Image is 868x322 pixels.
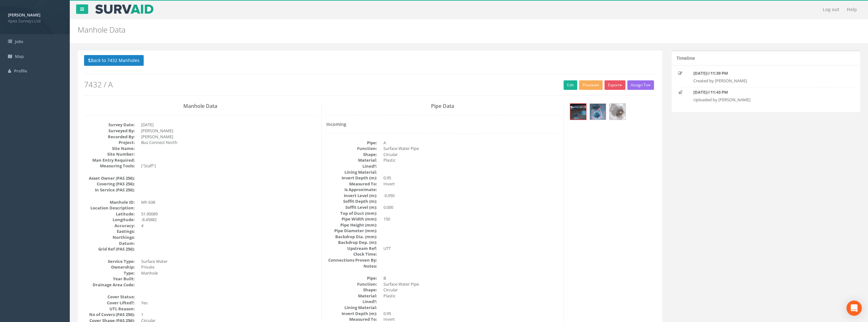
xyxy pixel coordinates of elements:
[676,56,695,60] h5: Timeline
[78,26,728,34] h2: Manhole Data
[326,193,377,199] dt: Invert Level (m):
[326,281,377,287] dt: Function:
[693,78,838,84] p: Created by [PERSON_NAME]
[383,152,559,158] dd: Circular
[326,222,377,228] dt: Pipe Height (mm):
[141,122,317,128] dd: [DATE]
[141,312,317,318] dd: 1
[326,293,377,299] dt: Material:
[710,70,728,76] strong: 11:39 PM
[141,300,317,306] dd: Yes
[627,80,654,90] button: Assign To
[693,70,707,76] strong: [DATE]
[84,258,135,264] dt: Service Type:
[693,89,707,95] strong: [DATE]
[84,312,135,318] dt: No of Covers (PAS 256):
[326,234,377,240] dt: Backdrop Dia. (mm):
[84,211,135,217] dt: Latitude:
[326,287,377,293] dt: Shape:
[84,300,135,306] dt: Cover Lifted?:
[84,181,135,187] dt: Covering (PAS 256):
[326,140,377,146] dt: Pipe:
[84,246,135,252] dt: Grid Ref (PAS 256):
[326,122,559,127] h4: Incoming
[564,80,577,90] a: Edit
[326,251,377,257] dt: Clock Time:
[141,223,317,229] dd: 4
[326,210,377,216] dt: Top of Duct (mm):
[326,157,377,163] dt: Material:
[604,80,625,90] button: Export
[590,104,606,120] img: 7dce6902-4495-06bc-7913-6897a3be7dee_5b39047f-97dd-2388-4626-048d87378605_thumb.jpg
[326,257,377,263] dt: Connections Proven By:
[383,140,559,146] dd: A
[693,97,838,103] p: Uploaded by [PERSON_NAME]
[141,211,317,217] dd: 51.90089
[84,128,135,134] dt: Surveyed By:
[326,175,377,181] dt: Invert Depth (m):
[84,199,135,205] dt: Manhole ID:
[846,300,862,316] div: Open Intercom Messenger
[326,181,377,187] dt: Measured To:
[84,175,135,181] dt: Asset Owner (PAS 256):
[84,151,135,157] dt: Site Number:
[326,311,377,317] dt: Invert Depth (m):
[84,157,135,163] dt: Man Entry Required:
[710,89,728,95] strong: 11:43 PM
[8,12,40,18] strong: [PERSON_NAME]
[383,146,559,152] dd: Surface Water Pipe
[383,311,559,317] dd: 0.95
[84,240,135,246] dt: Datum:
[14,68,27,74] span: Profile
[610,104,625,120] img: 7dce6902-4495-06bc-7913-6897a3be7dee_7d17aded-b40c-647b-c97a-f3108cfeca83_thumb.jpg
[141,258,317,264] dd: Surface Water
[326,187,377,193] dt: Is Approximate:
[383,181,559,187] dd: Invert
[84,223,135,229] dt: Accuracy:
[326,245,377,251] dt: Upstream Ref:
[141,139,317,146] dd: Bus Connect North
[326,239,377,245] dt: Backdrop Dep. (m):
[326,169,377,175] dt: Lining Material:
[141,163,317,169] dd: ["Staff"]
[84,282,135,288] dt: Drainage Area Code:
[570,104,586,120] img: 7dce6902-4495-06bc-7913-6897a3be7dee_565537c5-e81a-c0c5-fac8-3f0b699174f1_thumb.jpg
[84,205,135,211] dt: Location Description:
[8,10,62,24] a: [PERSON_NAME] Apex Surveys Ltd
[15,53,24,59] span: Map
[326,163,377,169] dt: Lined?:
[383,287,559,293] dd: Circular
[84,187,135,193] dt: In Service (PAS 256):
[141,199,317,205] dd: Mh 638
[383,281,559,287] dd: Surface Water Pipe
[84,294,135,300] dt: Cover Status:
[693,89,838,95] p: @
[326,263,377,269] dt: Notes:
[84,163,135,169] dt: Measuring Tools:
[84,270,135,276] dt: Type:
[84,122,135,128] dt: Survey Date:
[383,193,559,199] dd: -0.950
[84,103,317,109] h3: Manhole Data
[383,216,559,222] dd: 150
[326,198,377,204] dt: Soffit Depth (m):
[326,228,377,234] dt: Pipe Diameter (mm):
[326,103,559,109] h3: Pipe Data
[8,18,62,24] span: Apex Surveys Ltd
[383,245,559,251] dd: UTT
[84,276,135,282] dt: Year Built:
[84,80,656,89] h2: 7432 / A
[84,139,135,146] dt: Project:
[84,55,144,66] button: Back to 7432 Manholes
[383,175,559,181] dd: 0.95
[326,305,377,311] dt: Lining Material:
[141,264,317,270] dd: Private
[326,146,377,152] dt: Function:
[84,264,135,270] dt: Ownership:
[141,128,317,134] dd: [PERSON_NAME]
[383,204,559,210] dd: 0.000
[84,306,135,312] dt: UTL Reason:
[141,270,317,276] dd: Manhole
[326,299,377,305] dt: Lined?:
[84,146,135,152] dt: Site Name:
